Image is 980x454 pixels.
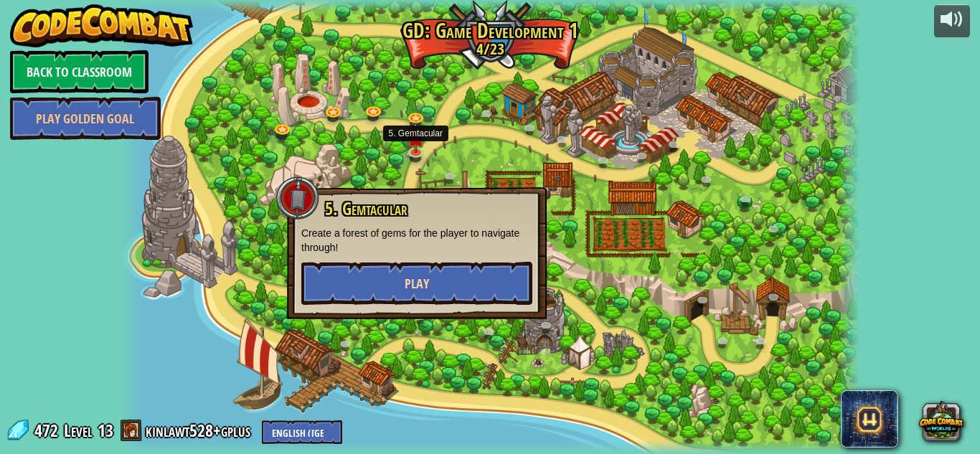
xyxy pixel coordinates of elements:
span: 472 [34,419,62,442]
p: Create a forest of gems for the player to navigate through! [301,226,532,255]
button: Adjust volume [934,4,970,38]
span: 5. Gemtacular [325,197,407,221]
span: 13 [98,419,113,442]
a: Play Golden Goal [10,97,161,140]
a: kinlawt528+gplus [146,419,255,442]
span: Level [64,419,93,443]
img: level-banner-unstarted.png [407,123,425,153]
span: Play [405,275,429,293]
img: CodeCombat - Learn how to code by playing a game [10,4,194,47]
a: Back to Classroom [10,50,149,93]
button: Play [301,262,532,305]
